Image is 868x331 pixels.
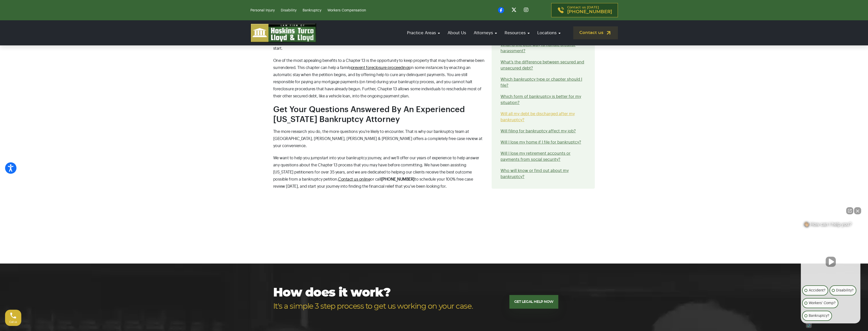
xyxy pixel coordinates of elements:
[250,9,275,12] a: Personal Injury
[273,300,473,313] span: It's a simple 3 step process to get us working on your case.
[501,95,581,105] a: Which form of bankruptcy is better for my situation?
[826,257,836,267] button: Unmute video
[273,66,482,98] span: in some instances by enacting an automatic stay when the petition begins, and by offering help to...
[501,112,575,122] a: Will all my debt be discharged after my bankruptcy?
[809,287,825,293] p: Accident?
[471,26,500,40] a: Attorneys
[250,23,316,42] img: logo
[836,287,854,293] p: Disability?
[501,77,582,88] a: Which bankruptcy type or chapter should I file?
[273,286,473,313] h2: How does it work?
[501,60,584,70] a: What’s the difference between secured and unsecured debt?
[809,313,829,319] p: Bankruptcy?
[381,177,415,181] b: [PHONE_NUMBER]
[327,9,366,12] a: Workers Compensation
[281,9,297,12] a: Disability
[303,9,321,12] a: Bankruptcy
[501,151,570,162] a: Will I lose my retirement accounts or payments from social security?
[806,323,812,328] a: Open intaker chat
[502,26,532,40] a: Resources
[509,295,558,309] a: GET LEGAL HELP NOW
[273,156,479,181] span: We want to help you jumpstart into your bankruptcy journey, and we’ll offer our years of experien...
[273,130,483,148] span: The more research you do, the more questions you’re likely to encounter. That is why our bankrupt...
[551,3,618,17] a: Contact us [DATE][PHONE_NUMBER]
[801,221,860,230] div: 👋🏼 How can I help you?
[273,106,465,123] span: Get Your Questions Answered By An Experienced [US_STATE] Bankruptcy Attorney
[445,26,469,40] a: About Us
[351,66,410,70] a: prevent foreclosure proceedings
[809,300,836,306] p: Workers' Comp?
[404,26,442,40] a: Practice Areas
[567,9,612,14] span: [PHONE_NUMBER]
[846,207,853,214] a: Open direct chat
[9,321,17,323] span: Call us
[854,207,861,214] button: Close Intaker Chat Widget
[370,177,381,181] span: or call
[567,6,612,14] p: Contact us [DATE]
[501,140,581,144] a: Will I lose my home if I file for bankruptcy?
[535,26,563,40] a: Locations
[501,129,576,133] a: Will filing for bankruptcy affect my job?
[573,26,618,39] a: Contact us
[273,59,485,70] span: One of the most appealing benefits to a Chapter 13 is the opportunity to keep property that may h...
[338,177,370,181] a: Contact us online
[501,169,569,179] a: Who will know or find out about my bankruptcy?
